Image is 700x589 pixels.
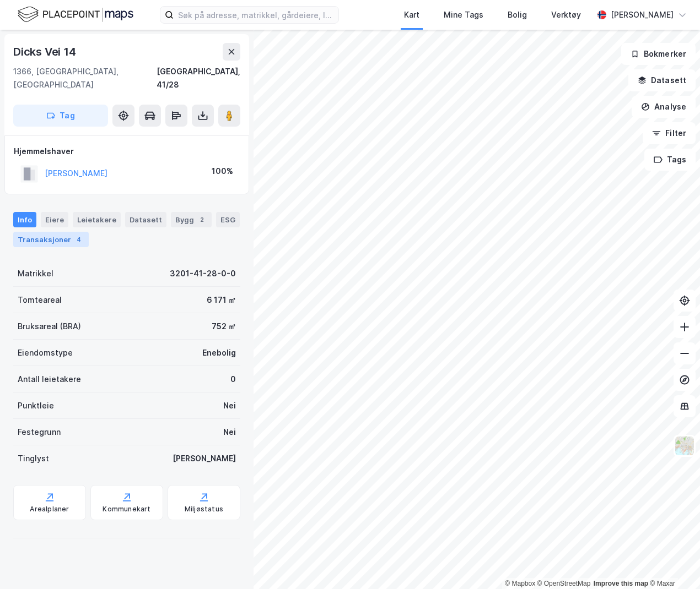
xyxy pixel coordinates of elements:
div: 4 [73,234,84,245]
div: Info [13,212,36,227]
div: 6 171 ㎡ [207,293,236,307]
a: Mapbox [505,580,535,587]
div: [GEOGRAPHIC_DATA], 41/28 [157,65,240,91]
div: Datasett [125,212,166,227]
div: Miljøstatus [185,505,223,514]
div: Mine Tags [444,8,483,21]
iframe: Chat Widget [645,536,700,589]
input: Søk på adresse, matrikkel, gårdeiere, leietakere eller personer [174,7,338,23]
button: Analyse [632,96,696,118]
div: 1366, [GEOGRAPHIC_DATA], [GEOGRAPHIC_DATA] [13,65,157,91]
div: 3201-41-28-0-0 [170,267,236,280]
div: Bruksareal (BRA) [18,320,81,333]
img: Z [674,435,695,456]
button: Tags [644,149,696,171]
div: Matrikkel [18,267,53,280]
div: Bolig [508,8,527,21]
button: Bokmerker [621,43,696,65]
div: Festegrunn [18,426,61,439]
a: Improve this map [594,580,648,587]
button: Filter [643,122,696,144]
div: Antall leietakere [18,373,81,386]
div: Enebolig [202,346,236,359]
div: Nei [223,399,236,412]
div: Kommunekart [103,505,150,514]
div: ESG [216,212,240,227]
div: Kart [404,8,419,21]
div: 2 [196,214,207,225]
div: Leietakere [73,212,121,227]
a: OpenStreetMap [537,580,591,587]
div: 752 ㎡ [212,320,236,333]
div: Nei [223,426,236,439]
div: Verktøy [551,8,581,21]
div: 0 [230,373,236,386]
img: logo.f888ab2527a4732fd821a326f86c7f29.svg [18,5,133,24]
div: 100% [212,165,233,178]
div: Tomteareal [18,293,62,307]
button: Datasett [628,69,696,91]
div: Hjemmelshaver [14,145,240,158]
div: Transaksjoner [13,232,89,247]
div: Arealplaner [30,505,69,514]
div: Punktleie [18,399,54,412]
div: Bygg [171,212,212,227]
div: Tinglyst [18,452,49,465]
div: [PERSON_NAME] [611,8,674,21]
button: Tag [13,105,108,127]
div: [PERSON_NAME] [173,452,236,465]
div: Eiendomstype [18,346,73,359]
div: Dicks Vei 14 [13,43,78,61]
div: Eiere [41,212,68,227]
